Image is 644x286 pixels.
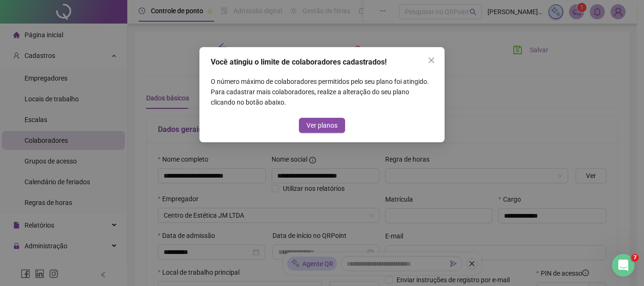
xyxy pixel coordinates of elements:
[306,120,338,131] span: Ver planos
[424,53,439,68] button: Close
[631,254,639,261] span: 7
[211,76,433,107] span: O número máximo de colaboradores permitidos pelo seu plano foi atingido. Para cadastrar mais cola...
[211,57,433,68] div: Você atingiu o limite de colaboradores cadastrados!
[299,118,345,133] button: Ver planos
[612,254,635,277] iframe: Intercom live chat
[428,57,435,64] span: close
